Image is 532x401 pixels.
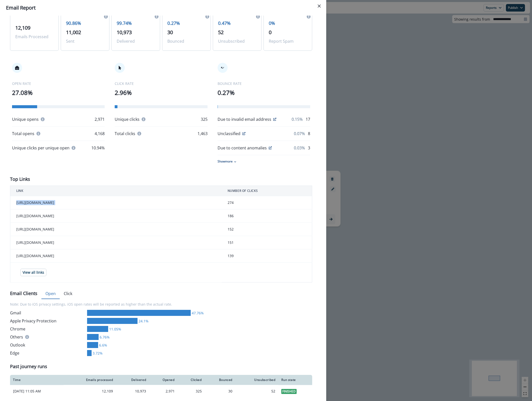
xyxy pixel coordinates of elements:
[281,389,297,394] span: Finished
[98,342,107,348] div: 6.6%
[115,116,140,122] p: Unique clicks
[306,116,310,122] p: 17
[10,176,30,183] p: Top Links
[218,131,240,137] p: Unclassified
[281,378,309,382] div: Run state
[117,38,155,44] p: Delivered
[218,116,271,122] p: Due to invalid email address
[138,318,149,324] div: 24.1%
[15,24,30,31] span: 12,109
[181,378,202,382] div: Clicked
[67,389,113,394] div: 12,109
[95,131,105,137] p: 4,168
[292,116,303,122] p: 0.15%
[12,131,34,137] p: Total opens
[119,389,146,394] div: 10,973
[10,342,85,348] div: Outlook
[117,20,155,27] p: 99.74%
[10,223,222,236] td: [URL][DOMAIN_NAME]
[12,116,39,122] p: Unique opens
[108,326,121,332] div: 11.05%
[269,38,307,44] p: Report Spam
[91,145,105,151] p: 10.94%
[92,351,103,356] div: 3.72%
[208,389,232,394] div: 30
[294,131,305,137] p: 0.07%
[12,81,105,86] p: OPEN RATE
[20,269,46,276] button: View all links
[218,20,256,27] p: 0.47%
[6,4,320,12] div: Email Report
[10,299,312,310] p: Note: Due to iOS privacy settings, iOS open rates will be reported as higher than the actual rate.
[197,131,208,137] p: 1,463
[201,116,208,122] p: 325
[10,326,85,332] div: Chrome
[308,131,310,137] p: 8
[222,186,312,196] th: NUMBER OF CLICKS
[191,310,204,316] div: 47.76%
[13,378,61,382] div: Time
[95,116,105,122] p: 2,971
[66,29,81,36] span: 11,002
[67,378,113,382] div: Emails processed
[167,29,173,36] span: 30
[218,29,224,36] span: 52
[13,389,61,394] p: [DATE] 11:05 AM
[119,378,146,382] div: Delivered
[10,209,222,223] td: [URL][DOMAIN_NAME]
[308,145,310,151] p: 3
[115,81,207,86] p: CLICK RATE
[15,34,53,40] p: Emails Processed
[12,88,105,97] p: 27.08%
[10,334,85,340] div: Others
[99,334,110,340] div: 6.76%
[152,389,174,394] div: 2,971
[238,378,275,382] div: Unsubscribed
[23,270,44,275] p: View all links
[66,20,104,27] p: 90.86%
[10,290,37,297] p: Email Clients
[66,38,104,44] p: Sent
[218,145,267,151] p: Due to content anomalies
[269,29,272,36] span: 0
[238,389,275,394] div: 52
[10,363,47,370] p: Past journey runs
[10,186,222,196] th: LINK
[10,196,222,209] td: [URL][DOMAIN_NAME]
[167,20,206,27] p: 0.27%
[115,131,135,137] p: Total clicks
[222,236,312,249] td: 151
[12,145,70,151] p: Unique clicks per unique open
[60,289,76,299] button: Click
[222,209,312,223] td: 186
[152,378,174,382] div: Opened
[10,236,222,249] td: [URL][DOMAIN_NAME]
[10,249,222,263] td: [URL][DOMAIN_NAME]
[167,38,206,44] p: Bounced
[115,88,207,97] p: 2.96%
[208,378,232,382] div: Bounced
[218,38,256,44] p: Unsubscribed
[294,145,305,151] p: 0.03%
[41,289,60,299] button: Open
[222,249,312,263] td: 139
[218,81,310,86] p: BOUNCE RATE
[218,159,233,164] p: Show more
[269,20,307,27] p: 0%
[181,389,202,394] div: 325
[218,88,310,97] p: 0.27%
[117,29,132,36] span: 10,973
[10,318,85,324] div: Apple Privacy Protection
[222,196,312,209] td: 274
[10,310,85,316] div: Gmail
[10,350,85,356] div: Edge
[315,2,323,10] button: Close
[222,223,312,236] td: 152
